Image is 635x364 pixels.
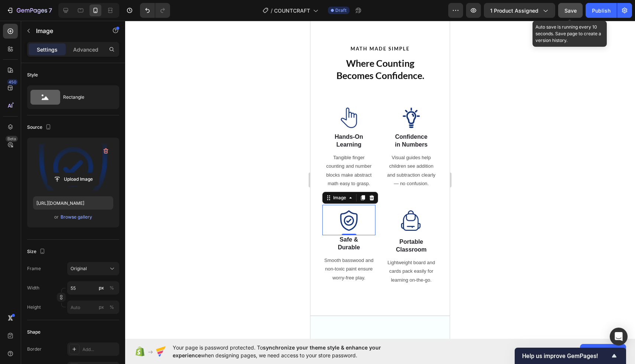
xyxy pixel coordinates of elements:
input: https://example.com/image.jpg [33,196,113,210]
div: Browse gallery [61,214,92,220]
span: Help us improve GemPages! [522,352,610,360]
p: Advanced [73,46,98,53]
p: Image [36,26,99,35]
div: Add... [82,346,117,353]
div: Style [27,72,38,78]
button: px [107,303,116,312]
button: Allow access [580,344,626,359]
label: Frame [27,265,41,272]
iframe: Design area [310,21,450,339]
div: px [99,285,104,291]
button: % [97,303,106,312]
span: 1 product assigned [490,7,538,14]
button: Publish [586,3,617,18]
span: or [54,213,59,222]
label: Width [27,285,39,291]
div: Beta [6,136,18,142]
div: Border [27,346,42,352]
div: Shape [27,329,40,335]
div: % [110,304,114,311]
button: Original [67,262,119,275]
button: Upload Image [47,173,99,186]
div: Open Intercom Messenger [610,328,628,345]
span: Your page is password protected. To when designing pages, we need access to your store password. [173,344,410,359]
button: 7 [3,3,55,18]
span: Draft [335,7,346,14]
button: px [107,283,116,292]
button: Browse gallery [60,213,92,221]
div: Size [27,247,47,257]
div: Rectangle [63,89,108,106]
div: Undo/Redo [140,3,170,18]
input: px% [67,281,119,295]
label: Height [27,304,41,311]
button: % [97,283,106,292]
p: 7 [49,6,52,15]
span: synchronize your theme style & enhance your experience [173,344,381,358]
div: 450 [7,79,18,85]
input: px% [67,301,119,314]
p: Settings [37,46,58,53]
span: Original [71,265,87,272]
button: Save [558,3,583,18]
div: px [99,304,104,311]
div: Source [27,122,53,132]
span: COUNTCRAFT [274,7,310,14]
div: % [110,285,114,291]
span: / [271,7,273,14]
span: Save [564,7,577,14]
div: Publish [592,7,610,14]
button: Show survey - Help us improve GemPages! [522,351,619,360]
button: 1 product assigned [484,3,555,18]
